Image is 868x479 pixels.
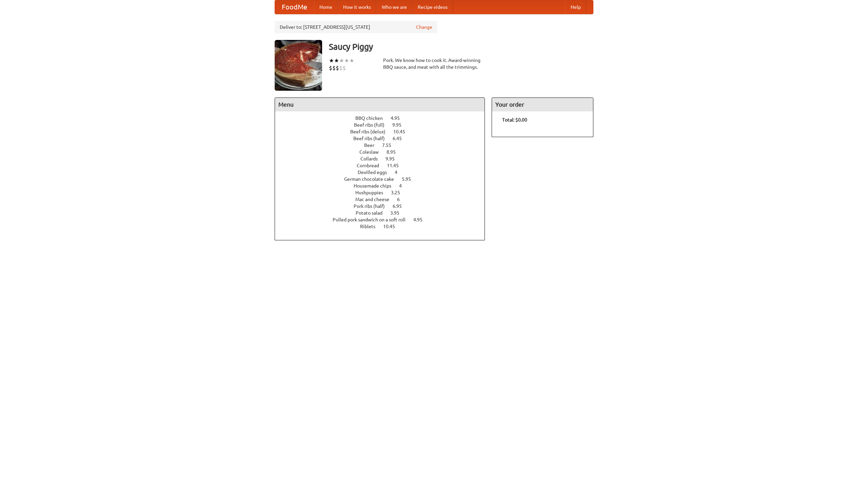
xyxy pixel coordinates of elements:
a: Beef ribs (delux) 10.45 [350,129,418,134]
a: Cornbread 11.45 [357,163,411,168]
span: 4 [399,183,409,189]
span: Hushpuppies [355,190,390,195]
span: Pulled pork sandwich on a soft roll [333,217,412,222]
span: 10.45 [383,224,402,229]
b: Total: $0.00 [502,117,527,123]
div: Pork. We know how to cook it. Award-winning BBQ sauce, and meat with all the trimmings. [383,57,485,70]
h4: Your order [492,98,593,111]
span: 6 [397,197,407,202]
span: Devilled eggs [358,170,394,175]
span: Beef ribs (half) [353,136,392,141]
span: Collards [360,156,384,161]
a: How it works [338,0,376,14]
span: BBQ chicken [355,115,390,121]
a: Beer 7.55 [364,143,404,148]
span: Riblets [360,224,382,229]
li: ★ [329,57,334,64]
span: 9.95 [386,156,401,161]
a: Recipe videos [412,0,453,14]
span: Beef ribs (full) [354,122,391,128]
img: angular.jpg [275,40,322,91]
a: Mac and cheese 6 [355,197,412,202]
a: German chocolate cake 5.95 [344,176,423,182]
span: Beef ribs (delux) [350,129,392,134]
span: 4 [395,170,404,175]
li: $ [342,64,346,72]
li: $ [332,64,336,72]
a: BBQ chicken 4.95 [355,115,412,121]
li: ★ [334,57,339,64]
span: Mac and cheese [355,197,396,202]
a: Devilled eggs 4 [358,170,410,175]
span: German chocolate cake [344,176,401,182]
span: 8.95 [387,149,402,155]
li: ★ [349,57,354,64]
h3: Saucy Piggy [329,40,593,53]
a: Collards 9.95 [360,156,407,161]
span: Pork ribs (half) [354,203,392,209]
a: Hushpuppies 3.25 [355,190,413,195]
span: 6.45 [393,136,409,141]
span: 4.95 [391,115,407,121]
span: 7.55 [382,143,398,148]
a: Beef ribs (half) 6.45 [353,136,414,141]
li: $ [336,64,339,72]
a: Home [314,0,338,14]
div: Deliver to: [STREET_ADDRESS][US_STATE] [275,21,437,33]
span: 9.95 [392,122,408,128]
a: Beef ribs (full) 9.95 [354,122,414,128]
h4: Menu [275,98,485,111]
a: Help [565,0,586,14]
span: 3.25 [391,190,407,195]
li: ★ [339,57,344,64]
a: Housemade chips 4 [354,183,414,189]
span: 6.95 [393,203,409,209]
a: FoodMe [275,0,314,14]
a: Who we are [376,0,412,14]
span: 5.95 [402,176,418,182]
a: Pulled pork sandwich on a soft roll 4.95 [333,217,435,222]
a: Change [416,24,432,30]
span: Cornbread [357,163,386,168]
span: 4.95 [413,217,429,222]
span: Housemade chips [354,183,398,189]
span: Coleslaw [359,149,386,155]
a: Potato salad 3.95 [356,210,412,216]
span: 3.95 [390,210,406,216]
span: 10.45 [393,129,412,134]
span: Beer [364,143,381,148]
a: Pork ribs (half) 6.95 [354,203,414,209]
span: Potato salad [356,210,389,216]
a: Riblets 10.45 [360,224,408,229]
span: 11.45 [387,163,406,168]
li: $ [329,64,332,72]
a: Coleslaw 8.95 [359,149,408,155]
li: $ [339,64,342,72]
li: ★ [344,57,349,64]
